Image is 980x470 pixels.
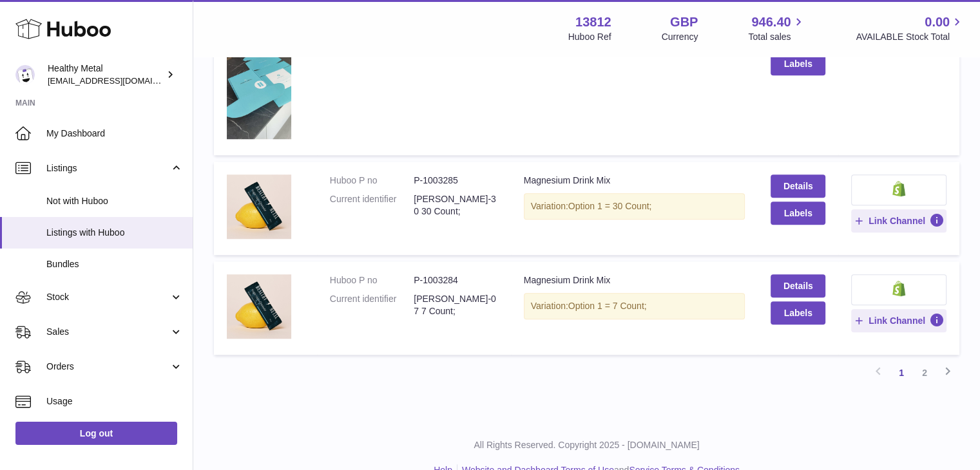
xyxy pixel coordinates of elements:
div: Variation: [524,193,745,220]
span: Orders [46,361,169,373]
dd: [PERSON_NAME]-07 7 Count; [414,293,497,317]
strong: 13812 [575,14,611,31]
dt: Huboo P no [330,174,414,187]
img: shopify-small.png [892,281,906,296]
button: Labels [771,301,825,324]
span: Usage [46,395,183,408]
span: Link Channel [869,315,925,326]
span: Total sales [748,31,805,43]
button: Labels [771,52,825,75]
span: Not with Huboo [46,195,183,207]
dd: P-1003285 [414,174,497,187]
a: 1 [890,361,913,384]
img: Healthy Metal Mailer Box v1 [227,24,291,139]
dd: [PERSON_NAME]-30 30 Count; [414,193,497,218]
img: shopify-small.png [892,181,906,196]
dd: P-1003284 [414,274,497,287]
a: Log out [15,422,177,445]
strong: GBP [670,14,698,31]
span: 946.40 [751,14,791,31]
a: Details [771,274,825,297]
div: Variation: [524,293,745,319]
p: All Rights Reserved. Copyright 2025 - [DOMAIN_NAME] [204,439,970,451]
button: Link Channel [851,209,946,232]
div: Healthy Metal [48,62,164,87]
button: Labels [771,202,825,225]
span: Option 1 = 7 Count; [568,301,647,311]
a: 2 [913,361,936,384]
dt: Current identifier [330,293,414,317]
img: Magnesium Drink Mix [227,174,291,239]
img: internalAdmin-13812@internal.huboo.com [15,65,35,84]
span: Listings with Huboo [46,227,183,239]
span: Listings [46,162,169,174]
span: Bundles [46,258,183,270]
span: My Dashboard [46,127,183,140]
span: Sales [46,326,169,338]
span: 0.00 [925,14,950,31]
div: Magnesium Drink Mix [524,274,745,287]
img: Magnesium Drink Mix [227,274,291,339]
span: Link Channel [869,215,925,227]
div: Magnesium Drink Mix [524,174,745,187]
div: Currency [662,31,698,43]
button: Link Channel [851,309,946,332]
a: Details [771,174,825,198]
dt: Current identifier [330,193,414,218]
span: Option 1 = 30 Count; [568,201,652,211]
dt: Huboo P no [330,274,414,287]
span: Stock [46,291,169,303]
a: 946.40 Total sales [748,14,805,43]
div: Huboo Ref [568,31,611,43]
a: 0.00 AVAILABLE Stock Total [856,14,965,43]
span: [EMAIL_ADDRESS][DOMAIN_NAME] [48,75,189,86]
span: AVAILABLE Stock Total [856,31,965,43]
